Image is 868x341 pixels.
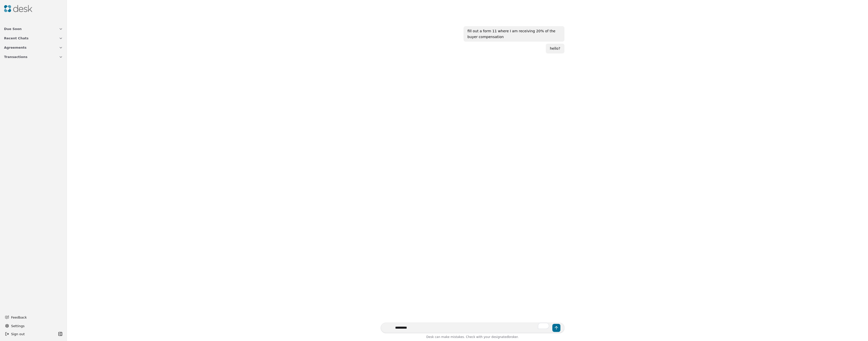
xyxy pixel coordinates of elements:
[1,34,66,43] button: Recent Chats
[4,36,29,41] span: Recent Chats
[3,322,64,330] button: Settings
[4,54,28,60] span: Transactions
[468,28,560,40] div: fill out a form 11 where I am receiving 20% of the buyer compensation
[4,5,32,12] img: Desk
[11,323,24,329] span: Settings
[550,46,560,51] div: hello?
[4,26,22,32] span: Due Soon
[1,43,66,52] button: Agreements
[381,334,564,341] div: Desk can make mistakes. Check with your broker.
[11,315,60,320] span: Feedback
[491,335,508,339] span: designated
[11,331,25,337] span: Sign out
[4,45,26,50] span: Agreements
[3,330,57,338] button: Sign out
[1,24,66,34] button: Due Soon
[1,52,66,62] button: Transactions
[2,313,63,322] button: Feedback
[552,324,560,332] button: Send message
[381,323,564,333] textarea: To enrich screen reader interactions, please activate Accessibility in Grammarly extension settings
